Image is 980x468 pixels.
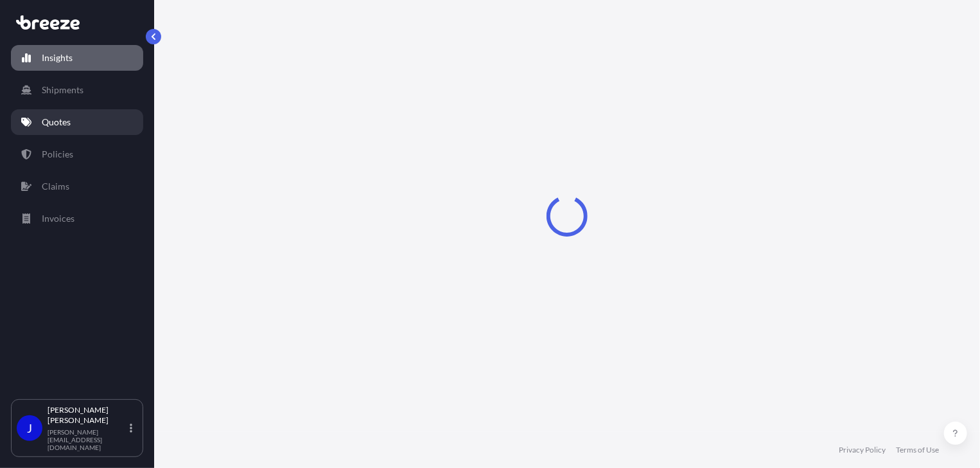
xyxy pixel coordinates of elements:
span: J [27,422,32,435]
p: [PERSON_NAME][EMAIL_ADDRESS][DOMAIN_NAME] [48,428,127,451]
a: Privacy Policy [839,445,886,455]
p: Shipments [42,84,83,96]
p: Claims [42,180,69,193]
p: Policies [42,148,73,161]
p: Quotes [42,116,71,129]
p: Invoices [42,212,74,225]
a: Quotes [11,109,143,135]
a: Policies [11,141,143,167]
a: Invoices [11,206,143,231]
p: Insights [42,51,73,64]
a: Terms of Use [896,445,939,455]
p: [PERSON_NAME] [PERSON_NAME] [48,405,127,426]
a: Claims [11,174,143,199]
a: Insights [11,45,143,71]
a: Shipments [11,77,143,103]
